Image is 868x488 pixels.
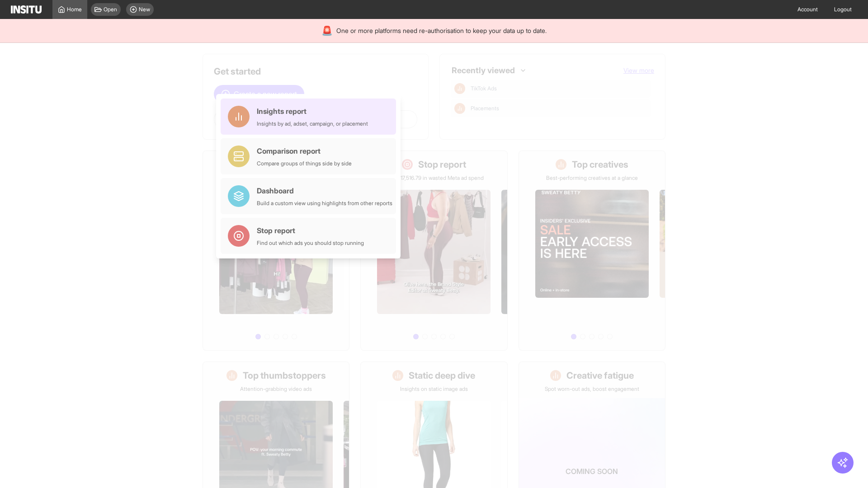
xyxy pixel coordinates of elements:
[139,6,150,13] span: New
[257,145,352,156] div: Comparison report
[257,106,368,117] div: Insights report
[321,24,333,37] div: 🚨
[336,26,547,35] span: One or more platforms need re-authorisation to keep your data up to date.
[67,6,82,13] span: Home
[257,120,368,127] div: Insights by ad, adset, campaign, or placement
[104,6,117,13] span: Open
[11,5,42,14] img: Logo
[257,239,364,247] div: Find out which ads you should stop running
[257,225,364,236] div: Stop report
[257,160,352,167] div: Compare groups of things side by side
[257,200,392,207] div: Build a custom view using highlights from other reports
[257,185,392,196] div: Dashboard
